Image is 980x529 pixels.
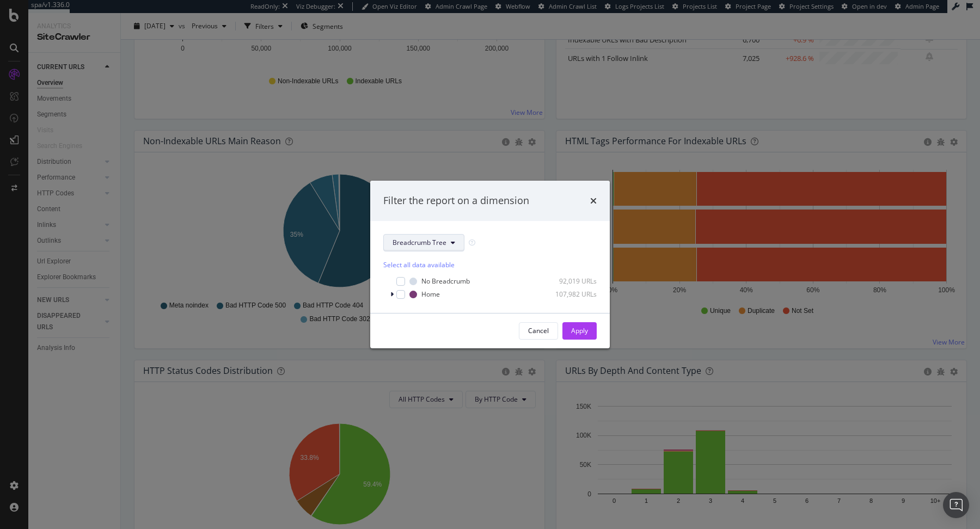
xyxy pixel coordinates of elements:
button: Cancel [519,322,558,340]
div: Filter the report on a dimension [383,194,529,208]
div: No Breadcrumb [421,276,470,286]
div: Home [421,290,440,299]
span: Breadcrumb Tree [393,238,446,247]
button: Apply [562,322,597,340]
div: 107,982 URLs [543,290,597,299]
div: times [590,194,597,208]
div: modal [370,181,610,348]
div: Open Intercom Messenger [943,492,969,518]
div: Cancel [528,326,549,335]
div: Select all data available [383,260,597,269]
div: 92,019 URLs [543,276,597,286]
div: Apply [571,326,588,335]
button: Breadcrumb Tree [383,234,464,251]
